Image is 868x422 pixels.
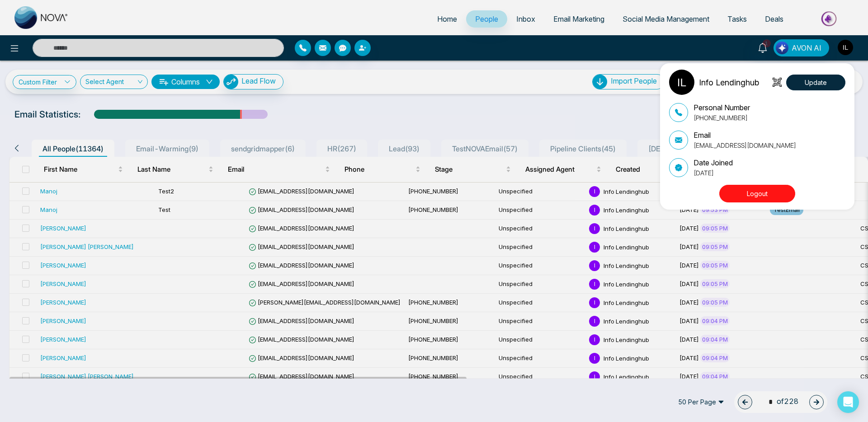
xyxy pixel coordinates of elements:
[719,185,795,202] button: Logout
[699,76,759,89] p: Info Lendinghub
[786,75,845,90] button: Update
[693,102,750,113] p: Personal Number
[693,157,733,168] p: Date Joined
[693,141,796,150] p: [EMAIL_ADDRESS][DOMAIN_NAME]
[837,391,859,413] div: Open Intercom Messenger
[693,168,733,178] p: [DATE]
[693,113,750,122] p: [PHONE_NUMBER]
[693,130,796,141] p: Email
